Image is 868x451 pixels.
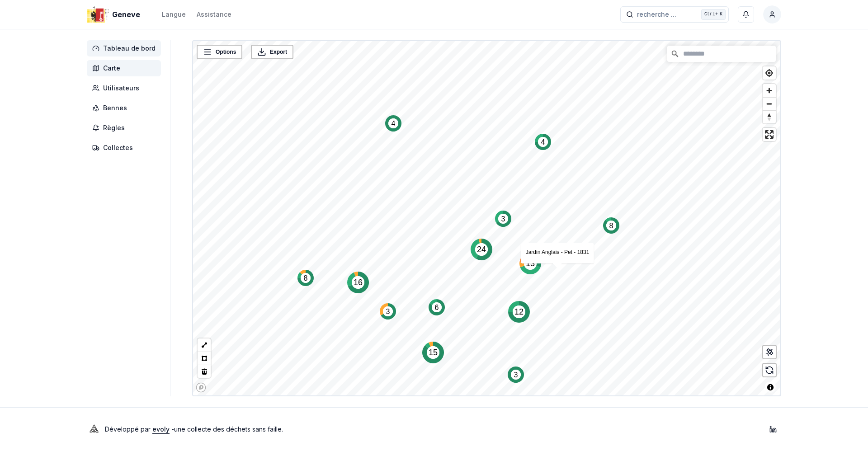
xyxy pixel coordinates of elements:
button: Enter fullscreen [763,128,776,141]
span: Règles [103,123,125,132]
div: Map marker [495,211,511,227]
span: Reset bearing to north [763,111,776,123]
text: 16 [354,278,363,287]
span: Export [270,47,287,56]
a: Utilisateurs [87,80,165,96]
a: Tableau de bord [87,40,165,56]
a: Assistance [197,9,231,20]
text: 3 [514,371,518,379]
div: Map marker [508,366,524,383]
a: Geneve [87,9,144,20]
div: Map marker [471,239,492,260]
button: Toggle attribution [765,382,776,393]
a: Règles [87,120,165,136]
text: 4 [541,138,545,146]
span: recherche ... [637,10,676,19]
div: Map marker [508,301,530,323]
button: recherche ...Ctrl+K [620,6,729,23]
button: Zoom in [763,84,776,97]
button: Find my location [763,66,776,80]
a: evoly [152,425,170,433]
text: 3 [501,215,505,223]
text: 4 [392,120,396,127]
text: 6 [435,304,439,311]
button: LineString tool (l) [198,338,211,352]
a: Jardin Anglais - Pet - 1831 [526,249,590,255]
div: Map marker [380,303,396,319]
button: Reset bearing to north [763,110,776,123]
text: 13 [526,259,535,268]
span: Collectes [103,143,133,152]
div: Map marker [603,217,619,234]
div: Map marker [297,270,314,286]
button: Langue [162,9,186,20]
input: Chercher [667,46,776,62]
text: 3 [386,308,390,315]
div: Map marker [535,134,551,150]
div: Map marker [422,342,444,363]
canvas: Map [193,41,786,397]
div: Map marker [519,253,541,274]
button: Zoom out [763,97,776,110]
span: Tableau de bord [103,44,156,53]
a: Bennes [87,100,165,116]
p: Développé par - une collecte des déchets sans faille . [105,423,283,436]
a: Mapbox logo [196,382,206,393]
span: Utilisateurs [103,84,139,93]
span: Options [216,47,236,56]
a: Collectes [87,140,165,156]
text: 12 [514,307,524,316]
span: Zoom out [763,98,776,110]
span: Geneve [112,9,140,20]
div: Map marker [429,299,445,315]
img: Evoly Logo [87,422,101,437]
text: 24 [477,245,486,254]
a: Carte [87,60,165,76]
span: Carte [103,64,120,73]
text: 15 [429,348,438,357]
div: Map marker [347,272,369,293]
button: Delete [198,365,211,378]
text: 8 [304,274,308,282]
img: Geneve Logo [87,4,108,25]
div: Langue [162,10,186,19]
button: Polygon tool (p) [198,352,211,365]
span: Bennes [103,103,127,113]
text: 8 [609,222,613,230]
div: Map marker [385,115,401,132]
